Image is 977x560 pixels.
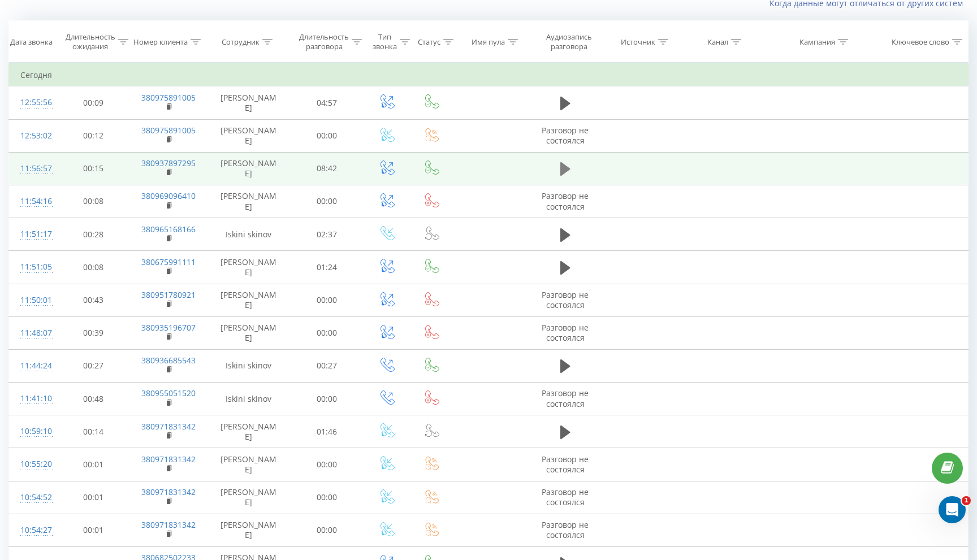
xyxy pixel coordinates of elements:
td: [PERSON_NAME] [207,185,290,218]
div: 10:59:10 [20,420,45,442]
div: 10:55:20 [20,453,45,475]
td: Iskini skinov [207,218,290,251]
td: 00:28 [56,218,130,251]
div: 11:50:01 [20,289,45,311]
td: 00:08 [56,251,130,284]
div: 10:54:52 [20,487,45,509]
td: 00:27 [56,349,130,382]
td: [PERSON_NAME] [207,481,290,514]
td: [PERSON_NAME] [207,251,290,284]
span: Разговор не состоялся [542,190,589,211]
td: 04:57 [290,86,364,119]
td: 00:12 [56,119,130,152]
span: Разговор не состоялся [542,454,589,475]
td: [PERSON_NAME] [207,448,290,481]
div: 11:41:10 [20,388,45,410]
div: 11:51:17 [20,223,45,245]
a: 380937897295 [141,158,196,168]
a: 380969096410 [141,190,196,201]
a: 380971831342 [141,487,196,497]
td: [PERSON_NAME] [207,514,290,546]
div: Дата звонка [10,37,53,47]
td: 00:09 [56,86,130,119]
td: [PERSON_NAME] [207,152,290,185]
td: 00:14 [56,415,130,448]
td: 00:27 [290,349,364,382]
div: 11:54:16 [20,190,45,212]
span: Разговор не состоялся [542,388,589,409]
iframe: Intercom live chat [939,496,966,523]
div: 11:48:07 [20,322,45,344]
a: 380936685543 [141,355,196,366]
td: 00:00 [290,119,364,152]
div: 12:55:56 [20,92,45,114]
td: 00:01 [56,514,130,546]
div: Кампания [799,37,835,47]
div: Канал [707,37,728,47]
td: 00:00 [290,185,364,218]
a: 380975891005 [141,125,196,136]
a: 380975891005 [141,92,196,103]
span: Разговор не состоялся [542,519,589,540]
div: 10:54:27 [20,519,45,541]
a: 380935196707 [141,322,196,333]
a: 380971831342 [141,421,196,432]
td: Сегодня [9,64,969,86]
div: Номер клиента [133,37,188,47]
span: Разговор не состоялся [542,322,589,343]
div: 11:44:24 [20,355,45,377]
td: [PERSON_NAME] [207,119,290,152]
div: 11:56:57 [20,158,45,180]
div: Сотрудник [222,37,260,47]
td: Iskini skinov [207,349,290,382]
td: [PERSON_NAME] [207,415,290,448]
td: 00:00 [290,481,364,514]
td: [PERSON_NAME] [207,284,290,316]
div: Статус [418,37,440,47]
td: 00:00 [290,448,364,481]
div: Источник [621,37,655,47]
span: Разговор не состоялся [542,289,589,310]
span: Разговор не состоялся [542,487,589,507]
td: [PERSON_NAME] [207,316,290,349]
div: 11:51:05 [20,256,45,278]
td: 01:46 [290,415,364,448]
a: 380971831342 [141,519,196,530]
td: 08:42 [290,152,364,185]
div: Длительность ожидания [66,32,115,51]
td: 01:24 [290,251,364,284]
td: 00:00 [290,316,364,349]
td: Iskini skinov [207,383,290,415]
div: Аудиозапись разговора [540,32,598,51]
a: 380951780921 [141,289,196,300]
span: Разговор не состоялся [542,125,589,146]
td: 00:43 [56,284,130,316]
td: 00:01 [56,481,130,514]
td: 00:15 [56,152,130,185]
td: [PERSON_NAME] [207,86,290,119]
div: Тип звонка [373,32,397,51]
a: 380675991111 [141,257,196,267]
div: Имя пула [472,37,505,47]
td: 00:00 [290,383,364,415]
span: 1 [962,496,971,505]
a: 380955051520 [141,388,196,398]
td: 00:48 [56,383,130,415]
td: 00:00 [290,514,364,546]
div: 12:53:02 [20,125,45,147]
td: 02:37 [290,218,364,251]
a: 380971831342 [141,454,196,465]
div: Длительность разговора [299,32,349,51]
div: Ключевое слово [892,37,949,47]
a: 380965168166 [141,224,196,235]
td: 00:39 [56,316,130,349]
td: 00:08 [56,185,130,218]
td: 00:01 [56,448,130,481]
td: 00:00 [290,284,364,316]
